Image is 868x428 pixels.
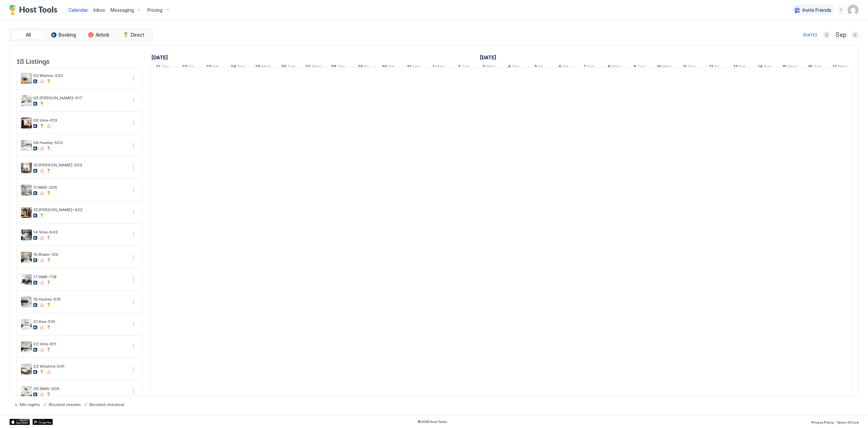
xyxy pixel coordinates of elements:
[305,64,311,71] span: 27
[21,162,32,173] div: listing image
[46,30,80,40] button: Booking
[808,64,812,71] span: 16
[405,62,421,72] a: August 31, 2025
[837,6,845,14] div: menu
[788,64,796,71] span: Mon
[129,164,138,172] div: menu
[758,64,763,71] span: 14
[129,208,138,217] div: menu
[836,420,859,424] span: Terms Of Use
[9,28,153,41] div: tab-group
[129,141,138,149] button: More options
[129,276,138,284] button: More options
[382,64,387,71] span: 30
[838,64,847,71] span: Wed
[331,64,336,71] span: 28
[21,185,32,196] div: listing image
[237,64,245,71] span: Sun
[182,64,187,71] span: 22
[632,62,646,72] a: September 9, 2025
[802,31,818,39] button: [DATE]
[407,64,411,71] span: 31
[606,62,622,72] a: September 8, 2025
[811,418,834,425] a: Privacy Policy
[129,231,138,239] div: menu
[486,64,495,71] span: Wed
[356,62,370,72] a: August 29, 2025
[129,298,138,306] div: menu
[33,207,127,212] span: 13.[PERSON_NAME]-422
[358,64,363,71] span: 29
[732,62,747,72] a: September 13, 2025
[813,64,821,71] span: Tue
[835,31,846,39] span: Sep
[131,32,144,38] span: Direct
[129,164,138,172] button: More options
[633,64,636,71] span: 9
[637,64,645,71] span: Tue
[59,32,76,38] span: Booking
[456,62,471,72] a: September 2, 2025
[458,64,461,71] span: 2
[364,64,369,71] span: Fri
[432,64,434,71] span: 1
[811,420,834,424] span: Privacy Policy
[21,140,32,151] div: listing image
[150,53,169,62] a: August 21, 2025
[21,73,32,84] div: listing image
[836,418,859,425] a: Terms Of Use
[9,5,60,15] a: Host Tools Logo
[279,62,297,72] a: August 26, 2025
[806,62,823,72] a: September 16, 2025
[803,7,831,13] span: Invite Friends
[462,64,469,71] span: Tue
[312,64,321,71] span: Wed
[156,64,160,71] span: 21
[129,186,138,194] div: menu
[559,64,561,71] span: 6
[129,343,138,351] div: menu
[33,252,127,257] span: 15.Blake-120
[281,64,286,71] span: 26
[21,297,32,307] div: listing image
[21,252,32,263] div: listing image
[21,274,32,285] div: listing image
[117,30,151,40] button: Direct
[230,64,236,71] span: 24
[304,62,322,72] a: August 27, 2025
[756,62,773,72] a: September 14, 2025
[587,64,594,71] span: Sun
[129,343,138,351] button: More options
[33,95,127,100] span: 05.[PERSON_NAME]-617
[33,162,127,167] span: 10.[PERSON_NAME]-203
[129,365,138,373] div: menu
[33,419,53,425] a: Google Play Store
[21,319,32,330] div: listing image
[180,62,195,72] a: August 22, 2025
[478,53,498,62] a: September 1, 2025
[562,64,569,71] span: Sat
[707,62,721,72] a: September 12, 2025
[229,62,246,72] a: August 24, 2025
[129,298,138,306] button: More options
[161,64,169,71] span: Thu
[129,253,138,261] div: menu
[20,402,40,407] span: Min nights
[68,6,88,14] a: Calendar
[803,32,817,38] div: [DATE]
[129,97,138,105] button: More options
[657,64,661,71] span: 10
[21,341,32,352] div: listing image
[96,32,109,38] span: Airbnb
[534,64,537,71] span: 5
[213,64,219,71] span: Sat
[21,118,32,128] div: listing image
[204,62,221,72] a: August 23, 2025
[129,97,138,105] div: menu
[129,119,138,127] button: More options
[9,419,30,425] a: App Store
[512,64,520,71] span: Thu
[110,7,134,13] span: Messaging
